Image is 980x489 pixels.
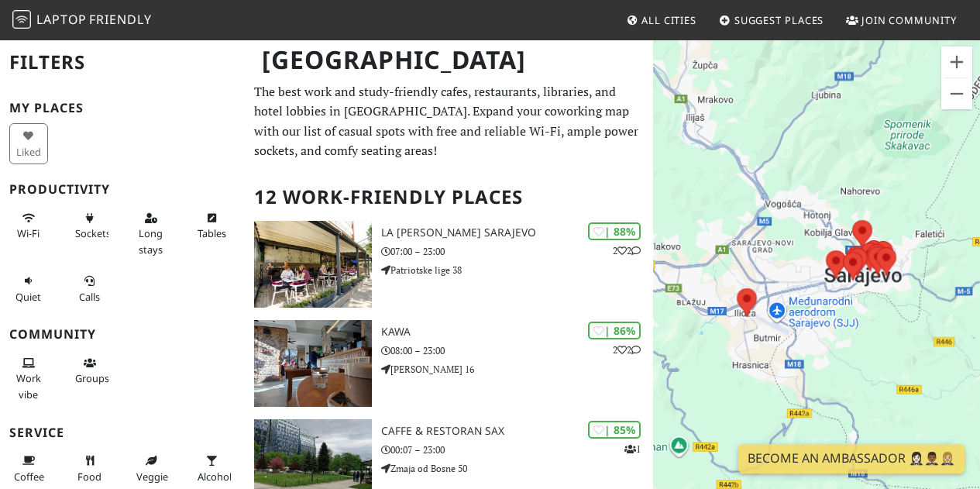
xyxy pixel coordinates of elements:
h1: [GEOGRAPHIC_DATA] [249,39,650,81]
img: Kawa [254,320,372,407]
h3: Productivity [9,182,236,197]
h2: Filters [9,39,236,86]
span: Stable Wi-Fi [17,226,40,240]
h3: My Places [9,101,236,115]
a: All Cities [620,6,703,34]
button: Calls [70,268,109,309]
p: 07:00 – 23:00 [381,244,653,259]
button: Food [70,448,109,489]
span: Quiet [15,290,41,304]
button: Work vibe [9,350,48,407]
span: Alcohol [198,470,232,484]
a: LaptopFriendly LaptopFriendly [12,7,152,34]
span: Work-friendly tables [198,226,226,240]
button: Sockets [70,205,109,246]
img: LaptopFriendly [12,10,31,29]
h3: Kawa [381,325,653,339]
div: | 86% [588,322,641,339]
button: Verkleinern [941,78,972,109]
h3: Community [9,327,236,342]
button: Tables [193,205,232,246]
button: Vergrößern [941,46,972,77]
button: Coffee [9,448,48,489]
p: 08:00 – 23:00 [381,343,653,358]
a: Suggest Places [713,6,830,34]
p: Patriotske lige 38 [381,263,653,277]
button: Groups [70,350,109,391]
button: Long stays [132,205,170,262]
button: Veggie [132,448,170,489]
h3: Caffe & Restoran SAX [381,425,653,438]
span: Join Community [861,13,957,27]
div: | 88% [588,222,641,240]
p: 2 2 [613,343,641,357]
button: Wi-Fi [9,205,48,246]
span: All Cities [641,13,696,27]
a: Become an Ambassador 🤵🏻‍♀️🤵🏾‍♂️🤵🏼‍♀️ [738,444,965,474]
p: 1 [624,442,641,456]
p: [PERSON_NAME] 16 [381,362,653,377]
h2: 12 Work-Friendly Places [254,174,644,221]
img: La Delicia Sarajevo [254,221,372,308]
span: Friendly [89,11,151,28]
span: People working [16,371,41,401]
button: Quiet [9,268,48,309]
p: 00:07 – 23:00 [381,443,653,457]
p: Zmaja od Bosne 50 [381,461,653,476]
span: Power sockets [75,226,111,240]
p: 2 2 [613,243,641,258]
button: Alcohol [193,448,232,489]
span: Group tables [75,371,109,385]
span: Food [77,470,101,484]
p: The best work and study-friendly cafes, restaurants, libraries, and hotel lobbies in [GEOGRAPHIC_... [254,82,644,161]
a: La Delicia Sarajevo | 88% 22 La [PERSON_NAME] Sarajevo 07:00 – 23:00 Patriotske lige 38 [245,221,653,308]
a: Kawa | 86% 22 Kawa 08:00 – 23:00 [PERSON_NAME] 16 [245,320,653,407]
span: Video/audio calls [79,290,100,304]
span: Veggie [136,470,168,484]
span: Suggest Places [734,13,824,27]
h3: La [PERSON_NAME] Sarajevo [381,226,653,239]
h3: Service [9,425,236,440]
span: Long stays [139,226,163,256]
span: Laptop [36,11,87,28]
a: Join Community [840,6,963,34]
span: Coffee [14,470,44,484]
div: | 85% [588,421,641,439]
